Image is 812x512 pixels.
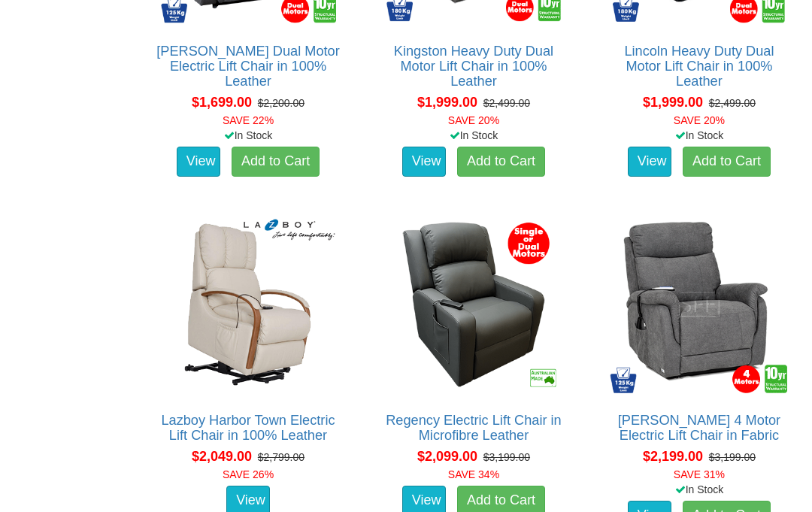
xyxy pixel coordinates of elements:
[674,114,725,126] font: SAVE 20%
[709,97,756,109] del: $2,499.00
[624,44,774,89] a: Lincoln Heavy Duty Dual Motor Lift Chair in 100% Leather
[177,147,220,177] a: View
[674,468,725,480] font: SAVE 31%
[483,97,530,109] del: $2,499.00
[402,147,446,177] a: View
[161,413,335,443] a: Lazboy Harbor Town Electric Lift Chair in 100% Leather
[223,468,274,480] font: SAVE 26%
[223,114,274,126] font: SAVE 22%
[258,451,304,463] del: $2,799.00
[417,449,477,464] span: $2,099.00
[192,95,252,110] span: $1,699.00
[417,95,477,110] span: $1,999.00
[448,114,499,126] font: SAVE 20%
[448,468,499,480] font: SAVE 34%
[380,211,567,398] img: Regency Electric Lift Chair in Microfibre Leather
[457,147,545,177] a: Add to Cart
[155,211,341,398] img: Lazboy Harbor Town Electric Lift Chair in 100% Leather
[144,128,353,143] div: In Stock
[606,211,792,398] img: Dalton 4 Motor Electric Lift Chair in Fabric
[369,128,578,143] div: In Stock
[394,44,553,89] a: Kingston Heavy Duty Dual Motor Lift Chair in 100% Leather
[595,128,804,143] div: In Stock
[386,413,562,443] a: Regency Electric Lift Chair in Microfibre Leather
[709,451,756,463] del: $3,199.00
[628,147,671,177] a: View
[258,97,304,109] del: $2,200.00
[156,44,340,89] a: [PERSON_NAME] Dual Motor Electric Lift Chair in 100% Leather
[595,482,804,497] div: In Stock
[643,449,703,464] span: $2,199.00
[618,413,780,443] a: [PERSON_NAME] 4 Motor Electric Lift Chair in Fabric
[192,449,252,464] span: $2,049.00
[232,147,320,177] a: Add to Cart
[643,95,703,110] span: $1,999.00
[683,147,771,177] a: Add to Cart
[483,451,530,463] del: $3,199.00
